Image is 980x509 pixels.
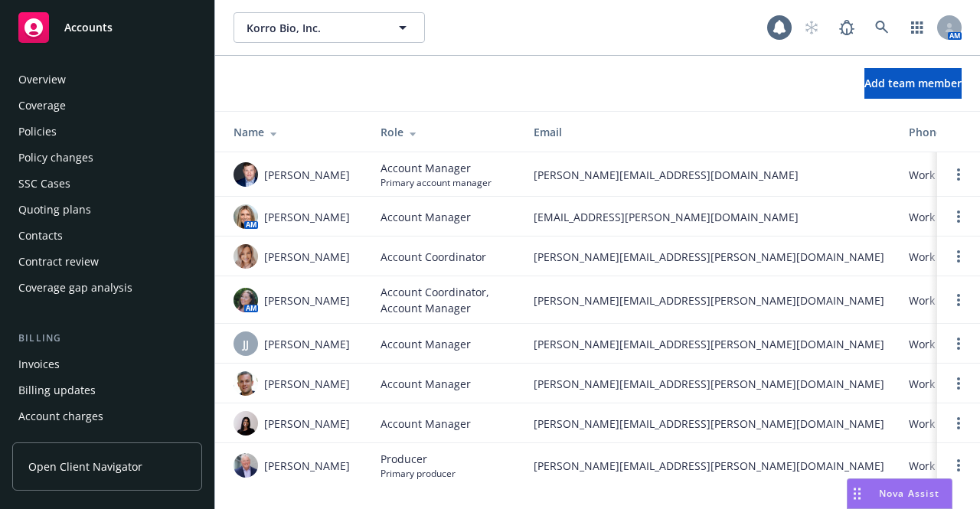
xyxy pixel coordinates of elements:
span: Account Manager [381,336,471,352]
div: Billing [12,331,202,346]
span: JJ [243,336,249,352]
a: Open options [949,374,968,393]
a: Coverage [12,93,202,118]
span: Accounts [64,21,113,34]
a: Open options [949,165,968,184]
div: Role [381,124,509,140]
span: [PERSON_NAME][EMAIL_ADDRESS][PERSON_NAME][DOMAIN_NAME] [534,292,884,308]
span: Add team member [864,76,962,90]
a: Open options [949,456,968,475]
span: Account Manager [381,416,471,432]
a: Quoting plans [12,197,202,222]
div: Account charges [18,404,103,429]
img: photo [234,371,258,396]
span: [PERSON_NAME] [264,167,350,183]
div: Email [534,124,884,140]
span: Producer [381,451,456,467]
span: [PERSON_NAME] [264,336,350,352]
span: [PERSON_NAME][EMAIL_ADDRESS][PERSON_NAME][DOMAIN_NAME] [534,249,884,265]
span: [PERSON_NAME] [264,458,350,474]
img: photo [234,162,258,187]
a: SSC Cases [12,171,202,196]
span: [PERSON_NAME][EMAIL_ADDRESS][PERSON_NAME][DOMAIN_NAME] [534,458,884,474]
div: Billing updates [18,378,96,403]
span: [PERSON_NAME][EMAIL_ADDRESS][PERSON_NAME][DOMAIN_NAME] [534,376,884,392]
a: Switch app [902,12,933,43]
a: Policy changes [12,145,202,170]
a: Open options [949,247,968,266]
a: Coverage gap analysis [12,276,202,300]
span: Nova Assist [879,487,939,500]
span: Open Client Navigator [28,458,142,475]
div: Coverage [18,93,66,118]
span: [PERSON_NAME] [264,376,350,392]
span: [EMAIL_ADDRESS][PERSON_NAME][DOMAIN_NAME] [534,209,884,225]
span: Account Coordinator, Account Manager [381,284,509,316]
button: Nova Assist [847,478,952,509]
img: photo [234,288,258,312]
span: Primary account manager [381,176,492,189]
span: [PERSON_NAME] [264,209,350,225]
div: Invoices [18,352,60,377]
span: [PERSON_NAME] [264,292,350,308]
span: Korro Bio, Inc. [247,20,379,36]
span: [PERSON_NAME][EMAIL_ADDRESS][PERSON_NAME][DOMAIN_NAME] [534,416,884,432]
a: Start snowing [796,12,827,43]
img: photo [234,411,258,436]
span: [PERSON_NAME][EMAIL_ADDRESS][DOMAIN_NAME] [534,167,884,183]
div: Coverage gap analysis [18,276,132,300]
span: [PERSON_NAME] [264,249,350,265]
a: Accounts [12,6,202,49]
span: Account Coordinator [381,249,486,265]
span: [PERSON_NAME] [264,416,350,432]
span: Account Manager [381,376,471,392]
a: Contacts [12,224,202,248]
div: SSC Cases [18,171,70,196]
button: Korro Bio, Inc. [234,12,425,43]
a: Search [867,12,897,43]
div: Drag to move [848,479,867,508]
a: Overview [12,67,202,92]
div: Policies [18,119,57,144]
img: photo [234,453,258,478]
div: Overview [18,67,66,92]
div: Contacts [18,224,63,248]
a: Open options [949,334,968,353]
div: Quoting plans [18,197,91,222]
a: Billing updates [12,378,202,403]
a: Open options [949,291,968,309]
div: Policy changes [18,145,93,170]
a: Policies [12,119,202,144]
img: photo [234,244,258,269]
span: Account Manager [381,209,471,225]
a: Open options [949,207,968,226]
span: Account Manager [381,160,492,176]
div: Contract review [18,250,99,274]
img: photo [234,204,258,229]
div: Name [234,124,356,140]
span: [PERSON_NAME][EMAIL_ADDRESS][PERSON_NAME][DOMAIN_NAME] [534,336,884,352]
a: Contract review [12,250,202,274]
a: Account charges [12,404,202,429]
a: Open options [949,414,968,432]
a: Invoices [12,352,202,377]
button: Add team member [864,68,962,99]
span: Primary producer [381,467,456,480]
a: Report a Bug [831,12,862,43]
